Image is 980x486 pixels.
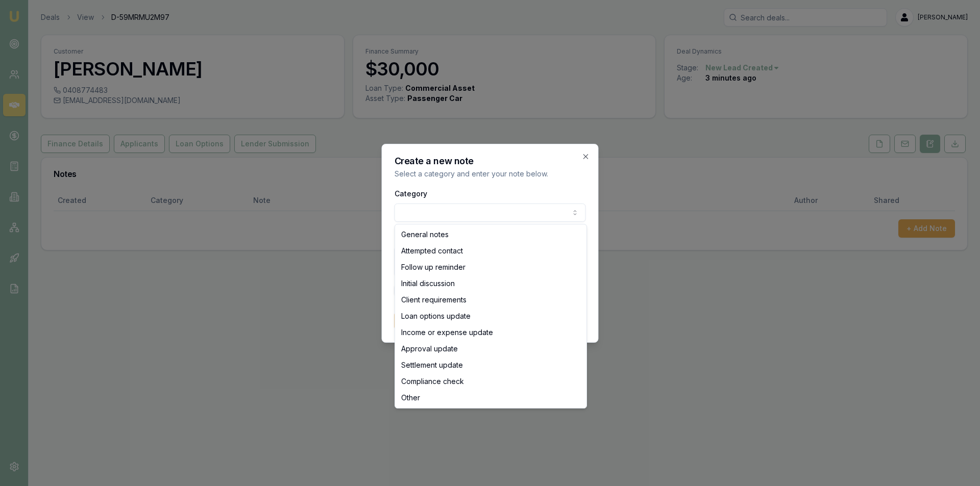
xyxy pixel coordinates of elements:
span: Settlement update [401,360,463,370]
span: Loan options update [401,311,471,321]
span: Compliance check [401,376,464,387]
span: Other [401,393,420,403]
span: Client requirements [401,295,467,305]
span: Attempted contact [401,246,463,256]
span: Income or expense update [401,327,493,338]
span: Follow up reminder [401,262,465,272]
span: General notes [401,229,449,240]
span: Initial discussion [401,278,455,289]
span: Approval update [401,344,458,354]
